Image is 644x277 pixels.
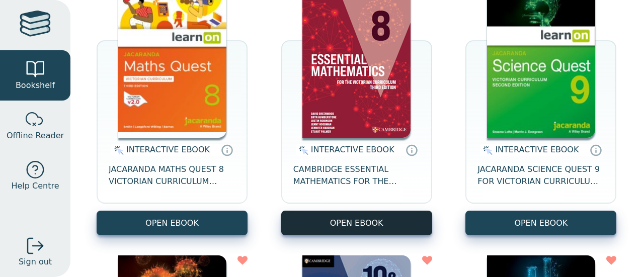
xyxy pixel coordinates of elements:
[296,144,308,156] img: interactive.svg
[477,163,604,188] span: JACARANDA SCIENCE QUEST 9 FOR VICTORIAN CURRICULUM LEARNON 2E EBOOK
[111,144,124,156] img: interactive.svg
[221,144,233,156] a: Interactive eBooks are accessed online via the publisher’s portal. They contain interactive resou...
[97,211,248,235] button: OPEN EBOOK
[281,211,432,235] button: OPEN EBOOK
[590,144,602,156] a: Interactive eBooks are accessed online via the publisher’s portal. They contain interactive resou...
[406,144,418,156] a: Interactive eBooks are accessed online via the publisher’s portal. They contain interactive resou...
[19,256,52,268] span: Sign out
[126,145,210,154] span: INTERACTIVE EBOOK
[293,163,420,188] span: CAMBRIDGE ESSENTIAL MATHEMATICS FOR THE VICTORIAN CURRICULUM YEAR 8 EBOOK 3E
[16,79,55,91] span: Bookshelf
[7,130,64,142] span: Offline Reader
[311,145,394,154] span: INTERACTIVE EBOOK
[480,144,493,156] img: interactive.svg
[109,163,235,188] span: JACARANDA MATHS QUEST 8 VICTORIAN CURRICULUM LEARNON EBOOK 3E
[465,211,616,235] button: OPEN EBOOK
[11,180,59,192] span: Help Centre
[495,145,579,154] span: INTERACTIVE EBOOK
